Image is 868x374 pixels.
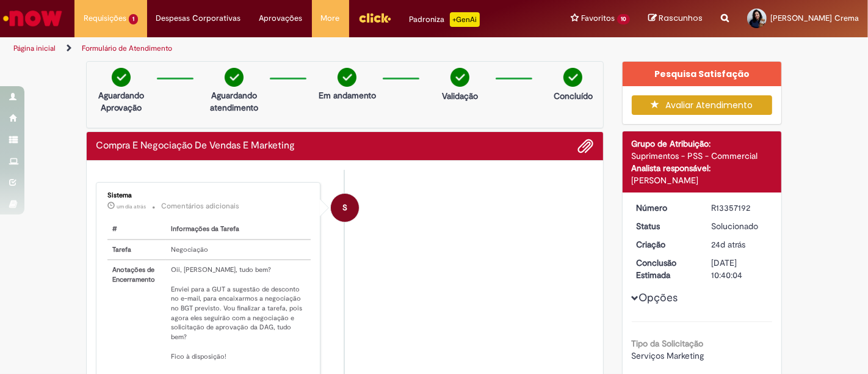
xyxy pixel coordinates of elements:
[410,12,480,27] div: Padroniza
[711,239,745,250] time: 05/08/2025 17:39:58
[166,240,311,260] td: Negociação
[112,68,131,87] img: check-circle-green.png
[450,68,469,87] img: check-circle-green.png
[166,219,311,240] th: Informações da Tarefa
[84,12,126,24] span: Requisições
[632,95,773,115] button: Avaliar Atendimento
[338,68,356,87] img: check-circle-green.png
[259,12,303,24] span: Aprovações
[204,89,264,114] p: Aguardando atendimento
[358,9,391,27] img: click_logo_yellow_360x200.png
[632,150,773,162] div: Suprimentos - PSS - Commercial
[166,260,311,366] td: Oii, [PERSON_NAME], tudo bem? Enviei para a GUT a sugestão de desconto no e-mail, para encaixarmo...
[117,203,146,210] span: um dia atrás
[632,137,773,150] div: Grupo de Atribuição:
[711,257,768,281] div: [DATE] 10:40:04
[563,68,582,87] img: check-circle-green.png
[342,193,347,222] span: S
[450,12,480,27] p: +GenAi
[82,43,172,53] a: Formulário de Atendimento
[9,37,570,60] ul: Trilhas de página
[711,220,768,232] div: Solucionado
[581,12,615,24] span: Favoritos
[225,68,244,87] img: check-circle-green.png
[659,12,703,24] span: Rascunhos
[107,240,166,260] th: Tarefa
[632,338,704,349] b: Tipo da Solicitação
[107,260,166,366] th: Anotações de Encerramento
[331,194,359,222] div: System
[96,141,295,152] h2: Compra E Negociação De Vendas E Marketing Histórico de tíquete
[578,138,594,154] button: Adicionar anexos
[627,220,703,232] dt: Status
[107,219,166,240] th: #
[711,202,768,214] div: R13357192
[627,257,703,281] dt: Conclusão Estimada
[632,174,773,186] div: [PERSON_NAME]
[711,239,745,250] span: 24d atrás
[321,12,340,24] span: More
[617,14,630,24] span: 10
[627,202,703,214] dt: Número
[632,350,704,361] span: Serviços Marketing
[770,13,859,23] span: [PERSON_NAME] Crema
[117,203,146,210] time: 27/08/2025 19:06:30
[554,90,593,102] p: Concluído
[1,6,64,31] img: ServiceNow
[442,90,478,102] p: Validação
[92,89,151,114] p: Aguardando Aprovação
[156,12,241,24] span: Despesas Corporativas
[107,192,311,199] div: Sistema
[632,162,773,174] div: Analista responsável:
[627,238,703,251] dt: Criação
[319,89,376,101] p: Em andamento
[161,201,239,211] small: Comentários adicionais
[711,238,768,251] div: 05/08/2025 17:39:58
[13,43,56,53] a: Página inicial
[648,13,703,24] a: Rascunhos
[623,62,782,86] div: Pesquisa Satisfação
[129,14,138,24] span: 1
